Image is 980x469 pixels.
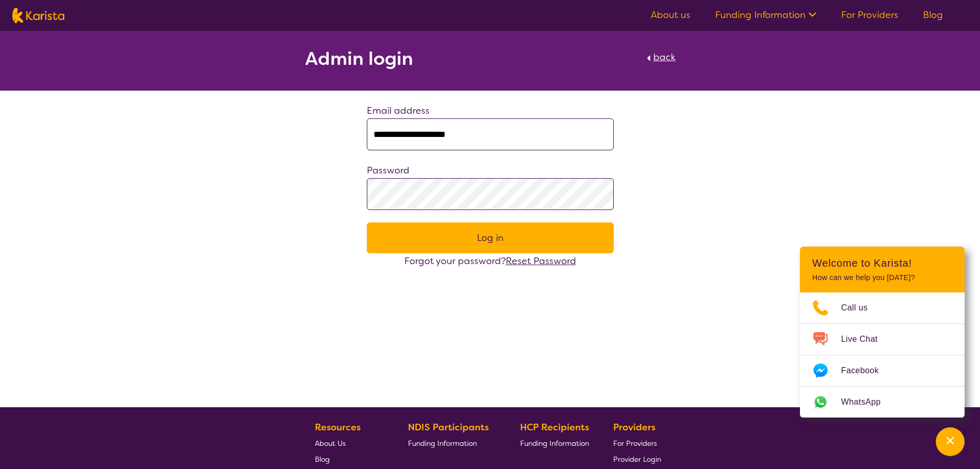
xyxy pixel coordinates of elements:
[613,455,661,464] span: Provider Login
[841,394,893,410] span: WhatsApp
[315,435,384,451] a: About Us
[841,9,898,21] a: For Providers
[367,253,614,269] div: Forgot your password?
[715,9,816,21] a: Funding Information
[923,9,943,21] a: Blog
[520,435,589,451] a: Funding Information
[613,435,661,451] a: For Providers
[367,105,430,117] label: Email address
[800,247,965,418] div: Channel Menu
[506,255,576,267] a: Reset Password
[812,273,952,282] p: How can we help you [DATE]?
[315,439,346,448] span: About Us
[520,421,589,433] b: HCP Recipients
[12,8,64,23] img: Karista logo
[315,455,330,464] span: Blog
[408,421,489,433] b: NDIS Participants
[613,451,661,467] a: Provider Login
[800,292,965,418] ul: Choose channel
[841,332,890,347] span: Live Chat
[367,164,409,177] label: Password
[613,439,657,448] span: For Providers
[613,421,655,433] b: Providers
[653,51,675,63] span: back
[408,435,496,451] a: Funding Information
[305,49,413,68] h2: Admin login
[367,222,614,253] button: Log in
[651,9,690,21] a: About us
[315,421,361,433] b: Resources
[520,439,589,448] span: Funding Information
[812,257,952,269] h2: Welcome to Karista!
[315,451,384,467] a: Blog
[841,300,880,316] span: Call us
[936,427,965,456] button: Channel Menu
[408,439,477,448] span: Funding Information
[800,387,965,418] a: Web link opens in a new tab.
[644,49,675,72] a: back
[841,363,891,378] span: Facebook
